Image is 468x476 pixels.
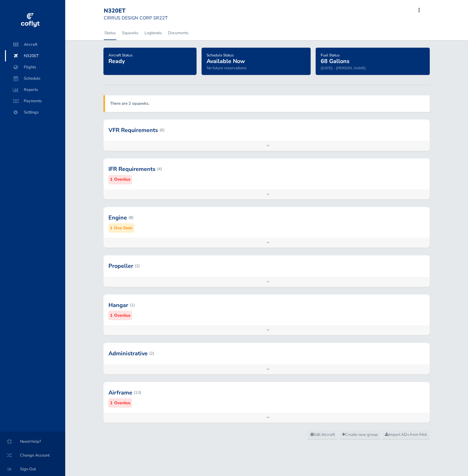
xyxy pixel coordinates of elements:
[11,84,59,95] span: Reports
[104,15,168,21] small: CIRRUS DESIGN CORP SR22T
[339,430,381,440] a: Create new group
[321,66,366,71] small: [DATE] - [PERSON_NAME]
[308,430,338,440] a: Edit Aircraft
[144,26,162,40] a: Logbooks
[114,400,130,406] small: Overdue
[104,26,116,40] a: Status
[110,101,149,106] a: There are 2 squawks.
[321,57,350,65] span: 68 Gallons
[207,53,234,58] span: Schedule Status
[108,53,133,58] span: Aircraft Status
[207,65,246,71] span: No future reservations
[108,57,125,65] span: Ready
[207,57,245,65] span: Available Now
[11,107,59,118] span: Settings
[114,312,130,319] small: Overdue
[104,8,168,14] div: N320ET
[8,436,58,447] span: Need Help?
[382,430,430,440] a: Import ADs from FAA
[342,432,378,437] span: Create new group
[207,51,245,65] a: Schedule StatusAvailable Now
[20,11,40,30] img: coflyt logo
[11,73,59,84] span: Schedule
[114,176,130,183] small: Overdue
[114,225,133,231] small: Due Soon
[310,432,335,437] span: Edit Aircraft
[11,39,59,50] span: Aircraft
[385,432,427,437] span: Import ADs from FAA
[11,95,59,107] span: Payments
[167,26,189,40] a: Documents
[121,26,139,40] a: Squawks
[321,53,340,58] span: Fuel Status
[8,463,58,475] span: Sign Out
[11,61,59,73] span: Flights
[11,50,59,61] span: N320ET
[8,450,58,461] span: Change Account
